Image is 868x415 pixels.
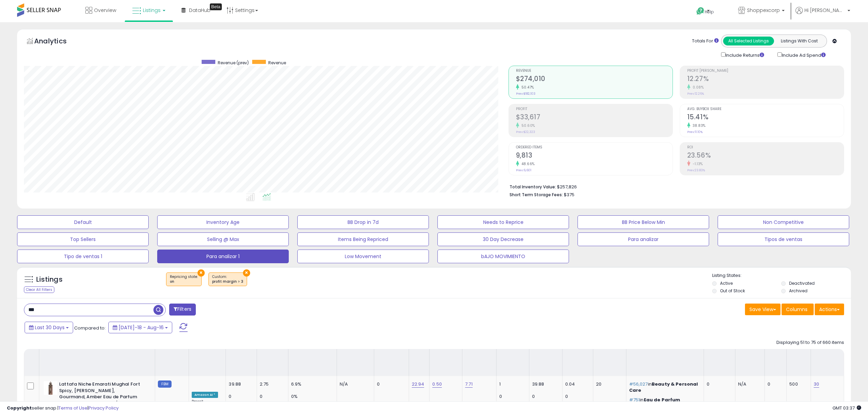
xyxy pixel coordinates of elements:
[745,304,781,315] button: Save View
[716,51,772,59] div: Include Returns
[519,123,535,128] small: 50.60%
[510,192,563,198] b: Short Term Storage Fees:
[578,215,709,229] button: BB Price Below Min
[412,381,424,388] a: 22.94
[499,393,529,400] div: 0
[596,381,621,387] div: 20
[157,215,289,229] button: Inventory Age
[17,215,149,229] button: Default
[519,85,534,90] small: 50.47%
[516,146,673,149] span: Ordered Items
[772,51,837,59] div: Include Ad Spend
[629,381,698,393] span: Beauty & Personal Care
[832,405,861,411] span: 2025-09-17 03:37 GMT
[687,151,844,161] h2: 23.56%
[229,381,256,387] div: 39.88
[36,275,63,284] h5: Listings
[712,272,851,279] p: Listing States:
[578,232,709,246] button: Para analizar
[565,393,593,400] div: 0
[229,393,256,400] div: 0
[687,107,844,111] span: Avg. Buybox Share
[738,381,759,387] div: N/A
[210,3,222,10] div: Tooltip anchor
[212,279,243,284] div: profit margin > 3
[7,405,32,411] strong: Copyright
[198,269,205,277] button: ×
[687,168,705,172] small: Prev: 23.83%
[119,324,164,331] span: [DATE]-18 - Aug-16
[789,381,805,387] div: 500
[718,215,849,229] button: Non Competitive
[690,161,703,166] small: -1.13%
[24,286,54,293] div: Clear All Filters
[720,280,733,286] label: Active
[692,38,719,44] div: Totals For
[499,381,529,387] div: 1
[243,269,250,277] button: ×
[782,304,814,315] button: Columns
[510,184,556,190] b: Total Inventory Value:
[690,123,706,128] small: 38.83%
[564,191,574,198] span: $375
[814,381,819,388] a: 30
[218,60,249,66] span: Revenue (prev)
[44,381,57,395] img: 41LWHTwuP8L._SL40_.jpg
[516,92,535,96] small: Prev: $182,103
[565,381,593,387] div: 0.04
[291,393,337,400] div: 0%
[143,7,161,14] span: Listings
[25,322,73,333] button: Last 30 Days
[687,75,844,84] h2: 12.27%
[815,304,844,315] button: Actions
[437,250,569,263] button: bAJO MOVIMIENTO
[516,168,531,172] small: Prev: 6,601
[297,215,429,229] button: BB Drop in 7d
[158,380,171,388] small: FBM
[170,274,198,284] span: Repricing state :
[516,69,673,73] span: Revenue
[437,232,569,246] button: 30 Day Decrease
[629,381,699,393] p: in
[519,161,535,166] small: 48.66%
[774,37,825,45] button: Listings With Cost
[34,36,80,48] h5: Analytics
[786,306,808,313] span: Columns
[804,7,845,14] span: Hi [PERSON_NAME]
[768,381,781,387] div: 0
[74,325,106,331] span: Compared to:
[532,381,562,387] div: 39.88
[108,322,172,333] button: [DATE]-18 - Aug-16
[707,381,730,387] div: 0
[297,250,429,263] button: Low Movement
[776,339,844,346] div: Displaying 51 to 75 of 660 items
[17,232,149,246] button: Top Sellers
[516,107,673,111] span: Profit
[157,250,289,263] button: Para analizar 1
[516,151,673,161] h2: 9,813
[189,7,211,14] span: DataHub
[7,405,119,412] div: seller snap | |
[297,232,429,246] button: Items Being Repriced
[465,381,473,388] a: 7.71
[747,7,780,14] span: Shoppexcorp
[170,279,198,284] div: on
[687,113,844,122] h2: 15.41%
[35,324,65,331] span: Last 30 Days
[94,7,116,14] span: Overview
[192,392,218,398] div: Amazon AI *
[157,232,289,246] button: Selling @ Max
[705,9,714,15] span: Help
[260,381,288,387] div: 2.75
[260,393,288,400] div: 0
[691,2,727,22] a: Help
[629,381,648,387] span: #56,027
[291,381,337,387] div: 6.9%
[687,146,844,149] span: ROI
[89,405,119,411] a: Privacy Policy
[437,215,569,229] button: Needs to Reprice
[687,69,844,73] span: Profit [PERSON_NAME]
[690,85,704,90] small: 0.08%
[789,288,808,294] label: Archived
[789,280,815,286] label: Deactivated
